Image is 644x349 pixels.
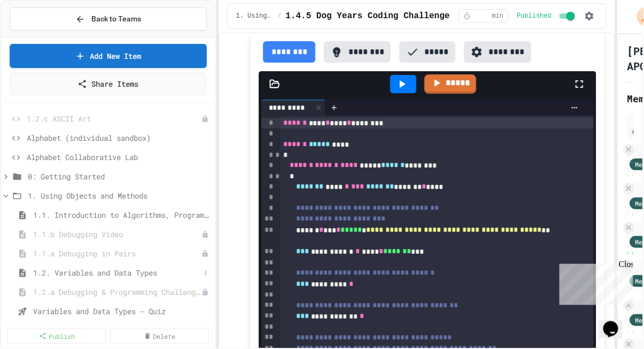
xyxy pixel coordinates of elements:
iframe: chat widget [599,306,633,338]
span: Alphabet Collaborative Lab [27,151,211,163]
span: Back to Teams [91,13,141,25]
span: 0: Getting Started [28,171,211,182]
span: 1.2. Variables and Data Types [33,267,200,278]
div: Content is published and visible to students [517,10,577,22]
div: Unpublished [201,231,209,238]
span: 1.2.a Debugging & Programming Challenge (MadLib) [33,286,201,298]
a: Share Items [10,72,207,95]
span: 1.1.a Debugging in Pairs [33,248,201,259]
span: 1.2.c ASCII Art [27,113,201,124]
span: min [492,12,504,20]
iframe: chat widget [555,260,633,305]
a: Add New Item [10,44,207,68]
a: Delete [110,329,208,344]
span: Published [517,12,552,20]
div: Unpublished [201,250,209,257]
span: 1.4.5 Dog Years Coding Challenge [286,10,450,22]
div: [PERSON_NAME][EMAIL_ADDRESS][PERSON_NAME][PERSON_NAME][DOMAIN_NAME] [630,117,631,126]
div: Unpublished [201,115,209,123]
button: Back to Teams [10,7,207,31]
span: 1.1. Introduction to Algorithms, Programming, and Compilers [33,209,211,221]
span: Alphabet (individual sandbox) [27,132,211,143]
a: Publish [7,329,106,344]
div: Unpublished [201,289,209,296]
span: Variables and Data Types - Quiz [33,306,211,317]
button: More options [200,268,211,278]
span: 1. Using Objects and Methods [236,12,274,20]
span: 1. Using Objects and Methods [28,190,211,201]
span: / [277,12,281,20]
div: Chat with us now!Close [4,4,74,68]
span: 1.1.b Debugging Video [33,229,201,240]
